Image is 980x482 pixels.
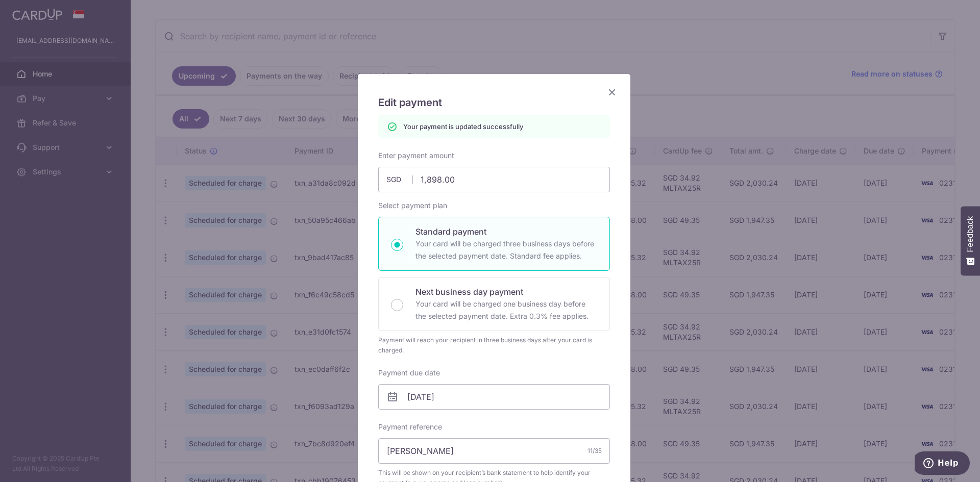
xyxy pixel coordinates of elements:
iframe: Opens a widget where you can find more information [915,451,970,477]
div: 11/35 [587,446,602,456]
p: Next business day payment [415,286,597,298]
span: Feedback [966,216,975,252]
input: 0.00 [378,167,610,192]
span: SGD [386,174,413,185]
h5: Edit payment [378,94,610,111]
label: Select payment plan [378,200,447,211]
input: DD / MM / YYYY [378,384,610,410]
p: Your card will be charged one business day before the selected payment date. Extra 0.3% fee applies. [415,298,597,322]
label: Payment reference [378,422,442,432]
div: Payment will reach your recipient in three business days after your card is charged. [378,335,610,356]
label: Enter payment amount [378,150,454,161]
button: Feedback - Show survey [961,206,980,275]
button: Close [606,86,618,98]
label: Payment due date [378,368,440,378]
p: Your payment is updated successfully [403,121,523,132]
p: Standard payment [415,225,597,238]
p: Your card will be charged three business days before the selected payment date. Standard fee appl... [415,238,597,262]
